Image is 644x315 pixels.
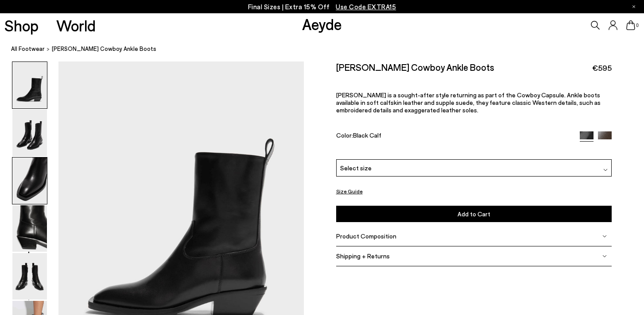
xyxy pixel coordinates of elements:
a: World [56,18,96,33]
span: Shipping + Returns [336,252,390,260]
img: Luis Leather Cowboy Ankle Boots - Image 4 [12,205,47,252]
img: Luis Leather Cowboy Ankle Boots - Image 5 [12,253,47,300]
span: 0 [635,23,640,28]
span: €595 [592,62,612,73]
button: Size Guide [336,185,363,196]
img: Luis Leather Cowboy Ankle Boots - Image 1 [12,62,47,108]
nav: breadcrumb [11,37,644,61]
a: All Footwear [11,44,45,54]
span: Black Calf [353,131,381,139]
div: Color: [336,131,571,142]
span: Add to Cart [458,210,490,218]
img: Luis Leather Cowboy Ankle Boots - Image 3 [12,157,47,204]
img: Luis Leather Cowboy Ankle Boots - Image 2 [12,110,47,156]
img: svg%3E [602,254,607,258]
h2: [PERSON_NAME] Cowboy Ankle Boots [336,61,494,73]
img: svg%3E [602,234,607,238]
span: [PERSON_NAME] Cowboy Ankle Boots [52,44,156,54]
a: 0 [626,20,635,30]
p: Final Sizes | Extra 15% Off [248,1,396,12]
a: Aeyde [302,15,342,33]
span: Product Composition [336,232,396,240]
a: Shop [4,18,39,33]
img: svg%3E [603,168,608,172]
span: Select size [340,163,372,173]
p: [PERSON_NAME] is a sought-after style returning as part of the Cowboy Capsule. Ankle boots availa... [336,91,612,114]
button: Add to Cart [336,206,612,222]
span: Navigate to /collections/ss25-final-sizes [336,3,396,11]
